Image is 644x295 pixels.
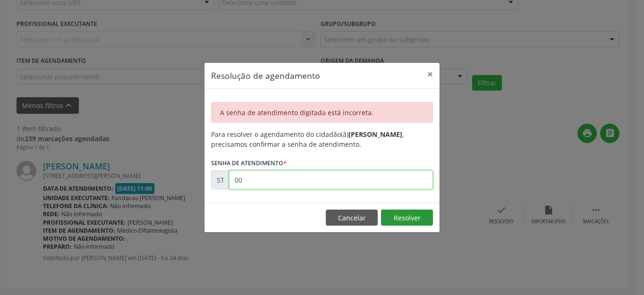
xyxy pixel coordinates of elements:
div: ST [211,170,229,189]
label: Senha de atendimento [211,156,287,170]
b: [PERSON_NAME] [348,130,402,139]
div: A senha de atendimento digitada está incorreta. [211,102,433,123]
button: Cancelar [326,210,378,226]
button: Resolver [381,210,433,226]
h5: Resolução de agendamento [211,69,320,82]
div: Para resolver o agendamento do cidadão(ã) , precisamos confirmar a senha de atendimento. [211,129,433,149]
button: Close [421,63,440,86]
